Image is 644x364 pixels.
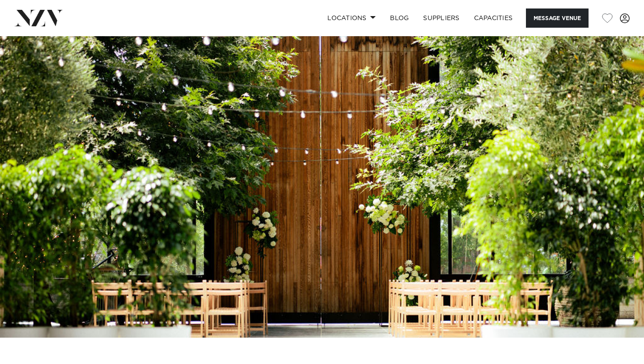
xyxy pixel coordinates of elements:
a: Locations [320,8,383,28]
img: nzv-logo.png [14,10,63,26]
a: Capacities [467,8,520,28]
a: BLOG [383,8,416,28]
a: SUPPLIERS [416,8,466,28]
button: Message Venue [526,8,589,28]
